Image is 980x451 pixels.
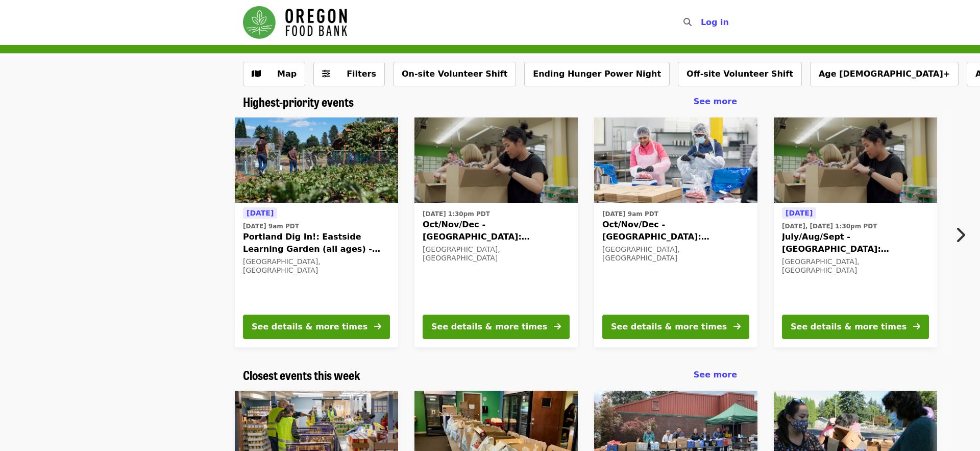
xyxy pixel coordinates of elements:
img: Portland Dig In!: Eastside Learning Garden (all ages) - Aug/Sept/Oct organized by Oregon Food Bank [235,117,398,203]
span: Oct/Nov/Dec - [GEOGRAPHIC_DATA]: Repack/Sort (age [DEMOGRAPHIC_DATA]+) [602,219,749,243]
a: Highest-priority events [243,94,354,109]
a: See details for "Oct/Nov/Dec - Portland: Repack/Sort (age 8+)" [414,117,578,347]
button: See details & more times [602,315,749,339]
button: Age [DEMOGRAPHIC_DATA]+ [810,62,959,86]
span: [DATE] [247,209,274,217]
a: See details for "July/Aug/Sept - Portland: Repack/Sort (age 8+)" [774,117,937,347]
time: [DATE] 1:30pm PDT [423,209,490,219]
button: Log in [693,12,737,33]
div: See details & more times [791,321,906,333]
a: See more [694,369,737,381]
span: Log in [701,17,729,27]
button: Filters (0 selected) [313,62,385,86]
span: Map [277,69,297,79]
div: See details & more times [611,321,727,333]
button: See details & more times [782,315,929,339]
img: July/Aug/Sept - Portland: Repack/Sort (age 8+) organized by Oregon Food Bank [774,117,937,203]
button: See details & more times [243,315,390,339]
time: [DATE] 9am PDT [243,222,299,231]
img: Oregon Food Bank - Home [243,6,347,39]
span: Closest events this week [243,366,360,384]
div: See details & more times [431,321,547,333]
div: [GEOGRAPHIC_DATA], [GEOGRAPHIC_DATA] [243,257,390,275]
span: Oct/Nov/Dec - [GEOGRAPHIC_DATA]: Repack/Sort (age [DEMOGRAPHIC_DATA]+) [423,219,570,243]
button: Off-site Volunteer Shift [678,62,802,86]
button: See details & more times [423,315,570,339]
button: On-site Volunteer Shift [393,62,516,86]
a: See details for "Portland Dig In!: Eastside Learning Garden (all ages) - Aug/Sept/Oct" [235,117,398,347]
div: [GEOGRAPHIC_DATA], [GEOGRAPHIC_DATA] [602,245,749,263]
i: search icon [683,17,692,27]
a: See details for "Oct/Nov/Dec - Beaverton: Repack/Sort (age 10+)" [594,117,757,347]
i: arrow-right icon [913,322,920,331]
time: [DATE] 9am PDT [602,209,658,219]
span: July/Aug/Sept - [GEOGRAPHIC_DATA]: Repack/Sort (age [DEMOGRAPHIC_DATA]+) [782,231,929,255]
span: [DATE] [786,209,813,217]
img: Oct/Nov/Dec - Beaverton: Repack/Sort (age 10+) organized by Oregon Food Bank [594,117,757,203]
button: Next item [946,221,980,249]
button: Show map view [243,62,305,86]
i: map icon [252,69,261,79]
div: See details & more times [252,321,367,333]
img: Oct/Nov/Dec - Portland: Repack/Sort (age 8+) organized by Oregon Food Bank [414,117,578,203]
a: See more [694,96,737,108]
i: sliders-h icon [322,69,330,79]
a: Closest events this week [243,368,360,383]
span: Portland Dig In!: Eastside Learning Garden (all ages) - Aug/Sept/Oct [243,231,390,255]
div: [GEOGRAPHIC_DATA], [GEOGRAPHIC_DATA] [423,245,570,263]
div: Closest events this week [235,368,745,383]
i: arrow-right icon [554,322,561,331]
i: chevron-right icon [955,225,965,245]
span: See more [694,97,737,106]
i: arrow-right icon [374,322,381,331]
input: Search [698,10,706,35]
div: [GEOGRAPHIC_DATA], [GEOGRAPHIC_DATA] [782,257,929,275]
button: Ending Hunger Power Night [524,62,670,86]
span: See more [694,370,737,379]
i: arrow-right icon [733,322,741,331]
time: [DATE], [DATE] 1:30pm PDT [782,222,877,231]
span: Highest-priority events [243,92,354,110]
div: Highest-priority events [235,94,745,109]
span: Filters [347,69,376,79]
